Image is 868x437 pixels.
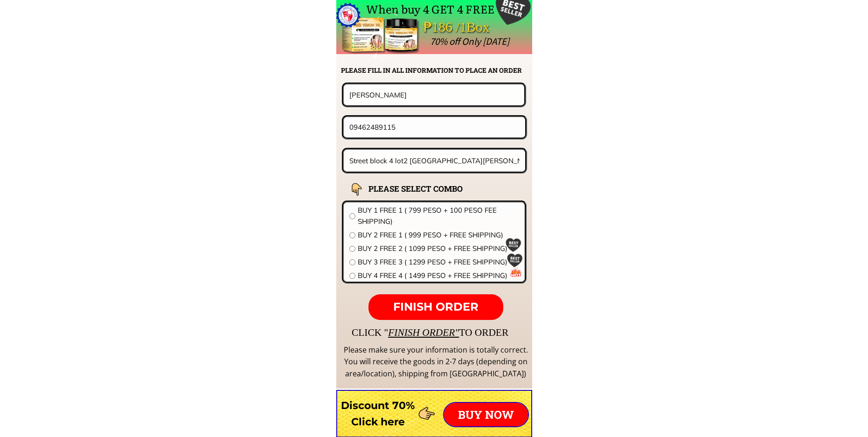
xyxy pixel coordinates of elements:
[342,344,529,380] div: Please make sure your information is totally correct. You will receive the goods in 2-7 days (dep...
[424,16,516,38] div: ₱186 /1Box
[368,182,486,195] h2: PLEASE SELECT COMBO
[358,205,519,227] span: BUY 1 FREE 1 ( 799 PESO + 100 PESO FEE SHIPPING)
[358,270,519,281] span: BUY 4 FREE 4 ( 1499 PESO + FREE SHIPPING)
[352,325,781,340] div: CLICK " TO ORDER
[358,229,519,241] span: BUY 2 FREE 1 ( 999 PESO + FREE SHIPPING)
[444,403,528,426] p: BUY NOW
[430,34,718,49] div: 70% off Only [DATE]
[336,397,420,430] h3: Discount 70% Click here
[358,257,519,268] span: BUY 3 FREE 3 ( 1299 PESO + FREE SHIPPING)
[341,65,531,76] h2: PLEASE FILL IN ALL INFORMATION TO PLACE AN ORDER
[393,300,479,313] span: FINISH ORDER
[358,243,519,254] span: BUY 2 FREE 2 ( 1099 PESO + FREE SHIPPING)
[388,327,459,338] span: FINISH ORDER"
[347,84,521,105] input: Your name
[347,117,522,137] input: Phone number
[347,150,522,172] input: Address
